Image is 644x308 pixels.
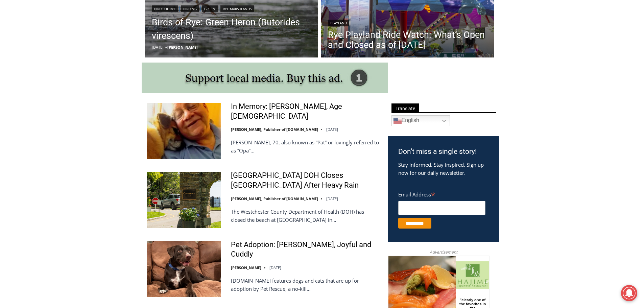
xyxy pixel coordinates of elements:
[231,196,318,201] a: [PERSON_NAME], Publisher of [DOMAIN_NAME]
[181,5,199,12] a: Birding
[164,0,204,31] img: s_800_d653096d-cda9-4b24-94f4-9ae0c7afa054.jpeg
[152,5,178,12] a: Birds of Rye
[231,208,379,224] p: The Westchester County Department of Health (DOH) has closed the beach at [GEOGRAPHIC_DATA] in…
[269,265,281,270] time: [DATE]
[231,240,379,259] a: Pet Adoption: [PERSON_NAME], Joyful and Cuddly
[326,127,338,132] time: [DATE]
[398,161,489,177] p: Stay informed. Stay inspired. Sign up now for our daily newsletter.
[220,5,254,12] a: Rye Marshlands
[206,7,235,26] h4: Book [PERSON_NAME]'s Good Humor for Your Event
[147,103,221,159] img: In Memory: Patrick A. Auriemma Jr., Age 70
[231,102,379,121] a: In Memory: [PERSON_NAME], Age [DEMOGRAPHIC_DATA]
[231,138,379,155] p: [PERSON_NAME], 70, also known as “Pat” or lovingly referred to as “Opa”…
[231,127,318,132] a: [PERSON_NAME], Publisher of [DOMAIN_NAME]
[231,171,379,190] a: [GEOGRAPHIC_DATA] DOH Closes [GEOGRAPHIC_DATA] After Heavy Rain
[423,249,464,255] span: Advertisement
[177,67,313,82] span: Intern @ [DOMAIN_NAME]
[231,277,379,293] p: [DOMAIN_NAME] features dogs and cats that are up for adoption by Pet Rescue, a no-kill…
[391,103,419,113] span: Translate
[328,30,487,50] a: Rye Playland Ride Watch: What’s Open and Closed as of [DATE]
[152,4,311,12] div: | | |
[0,68,68,84] a: Open Tues. - Sun. [PHONE_NUMBER]
[163,66,328,84] a: Intern @ [DOMAIN_NAME]
[2,70,66,95] span: Open Tues. - Sun. [PHONE_NUMBER]
[231,265,261,270] a: [PERSON_NAME]
[147,172,221,228] img: Westchester County DOH Closes Coveleigh Club Beach After Heavy Rain
[391,115,450,126] a: English
[167,45,198,50] a: [PERSON_NAME]
[171,0,319,66] div: "[PERSON_NAME] and I covered the [DATE] Parade, which was a really eye opening experience as I ha...
[142,63,388,93] img: support local media, buy this ad
[398,146,489,157] h3: Don’t miss a single story!
[328,20,349,26] a: Playland
[152,45,164,50] time: [DATE]
[70,42,99,81] div: "clearly one of the favorites in the [GEOGRAPHIC_DATA] neighborhood"
[165,45,167,50] span: –
[398,188,485,200] label: Email Address
[147,241,221,297] img: Pet Adoption: Ella, Joyful and Cuddly
[152,16,311,43] a: Birds of Rye: Green Heron (Butorides virescens)
[202,5,218,12] a: Green
[393,117,402,125] img: en
[44,9,167,22] div: Book [PERSON_NAME]'s Good Humor for Your Drive by Birthday
[326,196,338,201] time: [DATE]
[201,2,244,31] a: Book [PERSON_NAME]'s Good Humor for Your Event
